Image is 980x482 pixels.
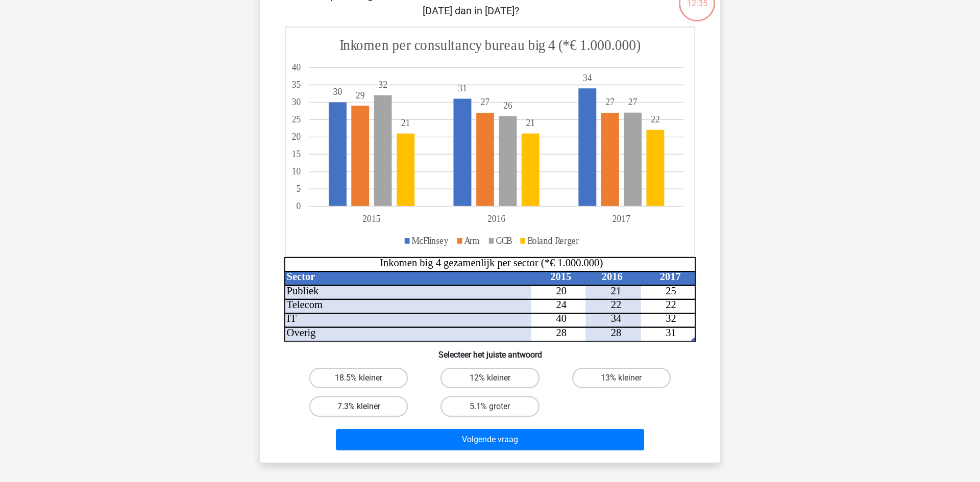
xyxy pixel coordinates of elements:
tspan: 24 [556,299,567,310]
tspan: GCB [496,235,512,246]
tspan: 21 [611,285,622,296]
tspan: 22 [651,114,660,125]
tspan: 2121 [401,118,535,129]
tspan: Overig [287,327,316,339]
tspan: Publiek [287,285,319,296]
tspan: 2727 [481,97,615,108]
tspan: Inkomen per consultancy bureau big 4 (*€ 1.000.000) [339,36,641,54]
tspan: 25 [666,285,676,296]
tspan: 20 [292,132,301,142]
label: 7.3% kleiner [309,396,408,417]
tspan: 5 [297,184,301,194]
tspan: 10 [292,166,301,177]
tspan: Sector [287,271,315,282]
tspan: 35 [292,80,301,90]
tspan: 201520162017 [362,214,630,224]
tspan: 30 [292,97,301,108]
tspan: McFlinsey [412,235,449,246]
tspan: 32 [666,313,676,324]
tspan: 31 [458,83,467,93]
tspan: 25 [292,114,301,125]
tspan: Telecom [287,299,323,310]
tspan: 2015 [550,271,571,282]
tspan: 22 [666,299,676,310]
tspan: 28 [611,327,622,338]
label: 12% kleiner [440,368,539,388]
tspan: 30 [333,86,342,97]
h6: Selecteer het juiste antwoord [276,342,704,360]
tspan: 34 [583,72,592,83]
label: 18.5% kleiner [309,368,408,388]
tspan: 31 [666,327,676,338]
label: 5.1% groter [440,396,539,417]
tspan: 26 [503,100,512,111]
tspan: 29 [356,90,365,100]
tspan: 40 [556,313,567,324]
tspan: Inkomen big 4 gezamenlijk per sector (*€ 1.000.000) [380,257,603,269]
tspan: 0 [297,201,301,212]
tspan: 40 [292,62,301,72]
tspan: 27 [628,97,638,108]
tspan: Boland Rerger [527,235,579,246]
tspan: 2016 [602,271,623,282]
button: Volgende vraag [336,429,645,450]
tspan: 15 [292,149,301,160]
tspan: IT [287,313,297,324]
tspan: Arm [464,235,480,246]
tspan: 32 [378,80,387,90]
tspan: 22 [611,299,622,310]
tspan: 20 [556,285,567,296]
label: 13% kleiner [572,368,671,388]
tspan: 2017 [660,271,681,282]
tspan: 28 [556,327,567,338]
tspan: 34 [611,313,622,324]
